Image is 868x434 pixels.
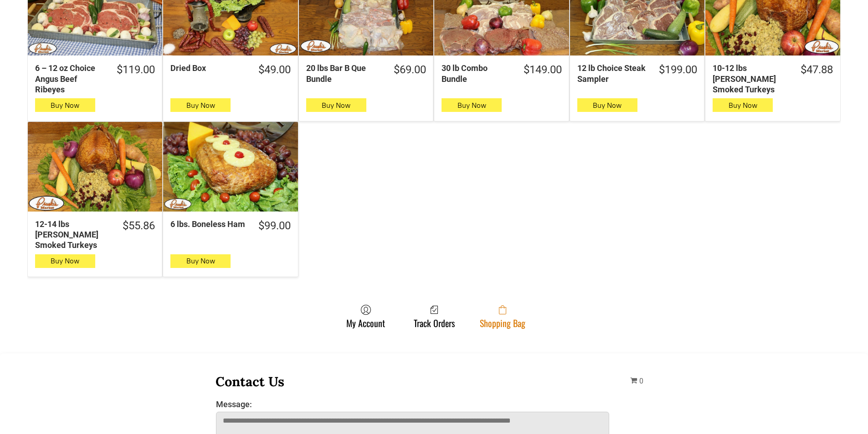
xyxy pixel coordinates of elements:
[577,63,647,84] div: 12 lb Choice Steak Sampler
[258,63,291,77] div: $49.00
[577,98,637,112] button: Buy Now
[306,63,382,84] div: 20 lbs Bar B Que Bundle
[299,63,433,84] a: $69.0020 lbs Bar B Que Bundle
[306,98,366,112] button: Buy Now
[442,98,502,112] button: Buy Now
[570,63,704,84] a: $199.0012 lb Choice Steak Sampler
[801,63,833,77] div: $47.88
[35,63,105,95] div: 6 – 12 oz Choice Angus Beef Ribeyes
[186,101,215,110] span: Buy Now
[713,98,773,112] button: Buy Now
[163,219,298,233] a: $99.006 lbs. Boneless Ham
[258,219,291,233] div: $99.00
[28,219,162,251] a: $55.8612-14 lbs [PERSON_NAME] Smoked Turkeys
[524,63,562,77] div: $149.00
[163,63,298,77] a: $49.00Dried Box
[123,219,155,233] div: $55.86
[186,257,215,265] span: Buy Now
[434,63,569,84] a: $149.0030 lb Combo Bundle
[170,98,231,112] button: Buy Now
[593,101,621,110] span: Buy Now
[28,122,162,212] a: 12-14 lbs Pruski&#39;s Smoked Turkeys
[639,377,643,385] span: 0
[35,254,95,268] button: Buy Now
[170,254,231,268] button: Buy Now
[216,399,610,409] label: Message:
[35,98,95,112] button: Buy Now
[28,63,162,95] a: $119.006 – 12 oz Choice Angus Beef Ribeyes
[170,219,246,229] div: 6 lbs. Boneless Ham
[729,101,757,110] span: Buy Now
[322,101,350,110] span: Buy Now
[117,63,155,77] div: $119.00
[51,257,79,265] span: Buy Now
[713,63,788,95] div: 10-12 lbs [PERSON_NAME] Smoked Turkeys
[475,304,530,328] a: Shopping Bag
[409,304,459,328] a: Track Orders
[659,63,697,77] div: $199.00
[51,101,79,110] span: Buy Now
[35,219,111,251] div: 12-14 lbs [PERSON_NAME] Smoked Turkeys
[342,304,390,328] a: My Account
[170,63,246,73] div: Dried Box
[394,63,426,77] div: $69.00
[442,63,511,84] div: 30 lb Combo Bundle
[216,373,610,390] h3: Contact Us
[163,122,298,212] a: 6 lbs. Boneless Ham
[457,101,486,110] span: Buy Now
[705,63,840,95] a: $47.8810-12 lbs [PERSON_NAME] Smoked Turkeys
